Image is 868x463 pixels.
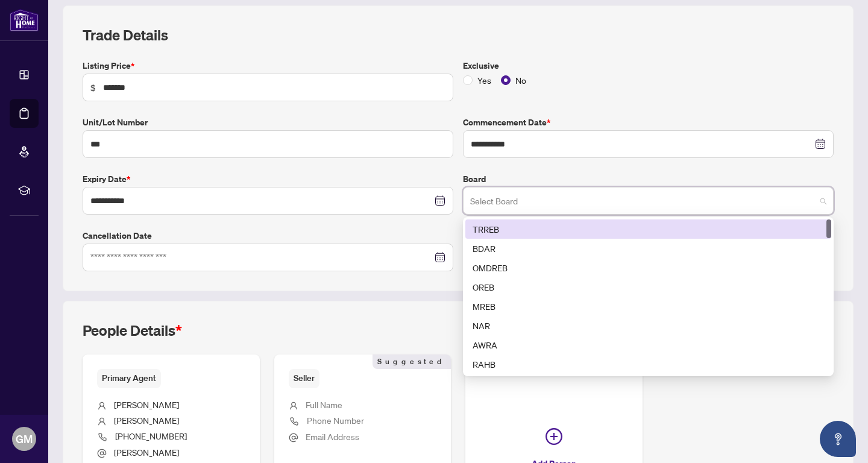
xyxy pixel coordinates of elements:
[465,297,831,316] div: MREB
[97,369,161,388] span: Primary Agent
[465,239,831,258] div: BDAR
[473,280,824,294] div: OREB
[115,430,187,441] span: [PHONE_NUMBER]
[463,172,834,186] label: Board
[463,116,834,129] label: Commencement Date
[307,415,364,426] span: Phone Number
[473,338,824,351] div: AWRA
[16,430,33,447] span: GM
[465,219,831,239] div: TRREB
[83,321,182,340] h2: People Details
[114,415,179,426] span: [PERSON_NAME]
[546,428,562,445] span: plus-circle
[90,81,96,94] span: $
[10,9,39,31] img: logo
[473,242,824,255] div: BDAR
[83,172,453,186] label: Expiry Date
[473,300,824,313] div: MREB
[473,357,824,371] div: RAHB
[83,116,453,129] label: Unit/Lot Number
[465,277,831,297] div: OREB
[114,399,179,410] span: [PERSON_NAME]
[820,421,856,457] button: Open asap
[83,229,453,242] label: Cancellation Date
[465,335,831,354] div: AWRA
[465,316,831,335] div: NAR
[511,74,531,87] span: No
[473,74,496,87] span: Yes
[465,258,831,277] div: OMDREB
[373,354,451,369] span: Suggested
[463,59,834,72] label: Exclusive
[306,399,342,410] span: Full Name
[473,261,824,274] div: OMDREB
[83,25,834,45] h2: Trade Details
[473,222,824,236] div: TRREB
[83,59,453,72] label: Listing Price
[306,431,359,442] span: Email Address
[289,369,319,388] span: Seller
[473,319,824,332] div: NAR
[465,354,831,374] div: RAHB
